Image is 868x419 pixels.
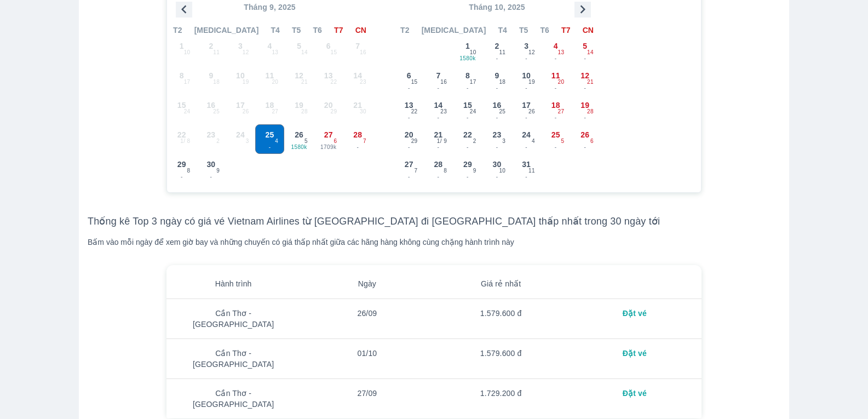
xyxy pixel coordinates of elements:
span: 10 [499,167,505,175]
span: 20 [405,129,413,140]
span: 20 [558,78,565,87]
span: 26 [528,107,535,116]
span: 21 [587,78,594,87]
span: 14 [434,100,442,111]
button: 25-4 [255,124,285,154]
span: 11 [551,70,560,81]
span: 7 [415,167,418,175]
span: 29 [463,159,472,170]
span: 8 [187,167,191,175]
span: - [343,143,372,152]
span: 23 [493,129,502,140]
span: 21 [434,129,442,140]
span: 7 [363,137,366,146]
th: Giá rẻ nhất [434,269,568,299]
button: 3-12 [511,36,541,65]
div: Đặt vé [577,348,693,359]
span: 3 [524,41,528,51]
span: - [542,84,570,93]
span: 29 [411,137,418,146]
span: 19 [580,100,589,111]
div: Đặt vé [577,308,693,319]
span: - [453,84,482,93]
button: 28-8 [424,154,453,183]
span: 17 [522,100,531,111]
span: 8 [444,167,447,175]
span: - [512,173,541,181]
span: - [542,143,570,152]
table: simple table [166,269,702,418]
span: 27 [324,129,333,140]
div: Đặt vé [577,388,693,399]
span: 11 [499,48,505,57]
div: 1.579.600 đ [443,308,559,319]
span: 9 [495,70,499,81]
button: 24-4 [511,124,541,154]
span: 4 [532,137,535,146]
span: - [483,143,511,152]
p: Tháng 10, 2025 [394,2,600,13]
span: - [512,84,541,93]
span: 7 [436,70,440,81]
span: 22 [463,129,472,140]
span: 4 [554,41,558,51]
span: - [512,143,541,152]
div: Bấm vào mỗi ngày để xem giờ bay và những chuyến có giá thấp nhất giữa các hãng hàng không cùng ch... [88,237,780,248]
button: 7-16 [424,65,453,95]
span: - [483,113,511,122]
span: - [571,54,599,63]
span: [MEDICAL_DATA] [194,25,259,36]
span: 30 [493,159,502,170]
button: 4-13 [541,36,571,65]
span: 23 [440,107,447,116]
div: 1.579.600 đ [443,348,559,359]
span: - [453,113,482,122]
h3: Thống kê Top 3 ngày có giá vé Vietnam Airlines từ [GEOGRAPHIC_DATA] đi [GEOGRAPHIC_DATA] thấp nhấ... [88,215,780,228]
button: 29-8 [167,154,197,183]
span: 25 [266,129,274,140]
span: 31 [522,159,531,170]
span: - [571,113,599,122]
span: [MEDICAL_DATA] [422,25,486,36]
span: 2 [495,41,499,51]
button: 2-11 [482,36,512,65]
button: 11-20 [541,65,571,95]
span: 27 [558,107,565,116]
span: - [395,113,423,122]
span: 28 [434,159,442,170]
span: 13 [405,100,413,111]
button: 8-17 [453,65,482,95]
span: 16 [493,100,502,111]
span: CN [583,25,594,36]
span: 5 [304,137,308,146]
button: 15-24 [453,95,482,124]
span: 28 [353,129,362,140]
button: 30-9 [197,154,226,183]
span: T7 [334,25,343,36]
button: 25-5 [541,124,571,154]
span: 14 [587,48,594,57]
span: - [424,143,453,152]
span: - [395,84,423,93]
td: Cần Thơ - [GEOGRAPHIC_DATA] [166,299,300,339]
button: 10-19 [511,65,541,95]
button: 13-22 [394,95,424,124]
span: 6 [407,70,411,81]
button: 30-10 [482,154,512,183]
span: 8 [465,70,470,81]
span: 15 [463,100,472,111]
span: - [542,54,570,63]
span: 12 [580,70,589,81]
button: 16-25 [482,95,512,124]
span: CN [355,25,366,36]
span: 30 [206,159,215,170]
span: 16 [440,78,447,87]
span: 1 / 9 [437,137,447,146]
span: 19 [528,78,535,87]
span: T4 [271,25,280,36]
button: 27-7 [394,154,424,183]
span: - [395,143,423,152]
span: - [483,173,511,181]
button: 261580k5 [284,124,314,154]
span: 2 [473,137,476,146]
